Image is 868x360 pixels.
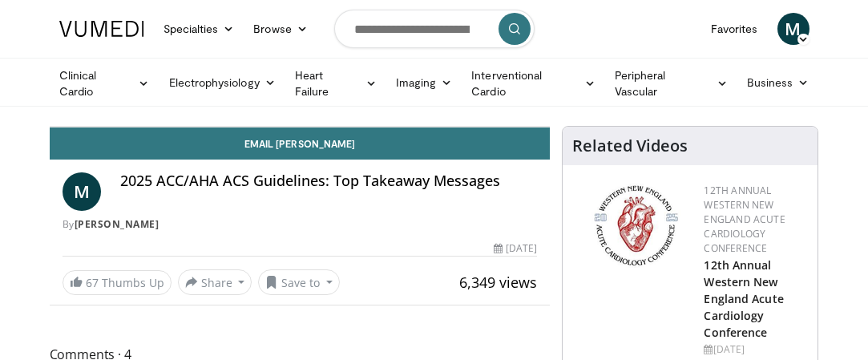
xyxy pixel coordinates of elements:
[159,67,285,99] a: Electrophysiology
[75,217,159,231] a: [PERSON_NAME]
[285,67,386,99] a: Heart Failure
[494,241,537,256] div: [DATE]
[258,269,340,295] button: Save to
[704,184,785,255] a: 12th Annual Western New England Acute Cardiology Conference
[572,136,688,156] h4: Related Videos
[154,13,244,45] a: Specialties
[63,217,538,232] div: By
[591,184,680,268] img: 0954f259-7907-4053-a817-32a96463ecc8.png.150x105_q85_autocrop_double_scale_upscale_version-0.2.png
[704,257,783,340] a: 12th Annual Western New England Acute Cardiology Conference
[334,10,535,48] input: Search topics, interventions
[178,269,252,295] button: Share
[605,67,737,99] a: Peripheral Vascular
[59,21,144,37] img: VuMedi Logo
[63,270,172,295] a: 67 Thumbs Up
[120,172,538,190] h4: 2025 ACC/AHA ACS Guidelines: Top Takeaway Messages
[244,13,317,45] a: Browse
[704,342,805,357] div: [DATE]
[63,172,101,211] a: M
[50,127,551,160] a: Email [PERSON_NAME]
[86,275,99,290] span: 67
[386,67,462,99] a: Imaging
[701,13,768,45] a: Favorites
[50,67,159,99] a: Clinical Cardio
[459,273,537,292] span: 6,349 views
[462,67,604,99] a: Interventional Cardio
[777,13,809,45] a: M
[737,67,819,99] a: Business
